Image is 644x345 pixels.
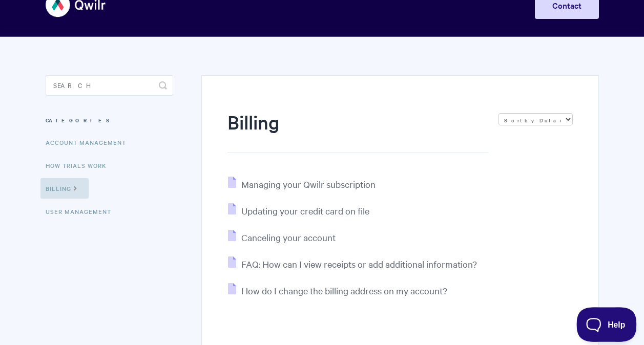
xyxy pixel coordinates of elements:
h1: Billing [227,109,488,153]
span: Updating your credit card on file [241,205,369,217]
h3: Categories [46,111,173,130]
a: User Management [46,201,119,222]
iframe: Toggle Customer Support [576,307,637,342]
input: Search [46,75,173,96]
a: FAQ: How can I view receipts or add additional information? [228,258,477,270]
a: Canceling your account [228,231,336,243]
a: Managing your Qwilr subscription [228,178,376,190]
a: Updating your credit card on file [228,205,369,217]
select: Page reloads on selection [498,113,573,125]
a: How Trials Work [46,155,114,176]
a: Account Management [46,132,134,153]
a: How do I change the billing address on my account? [228,285,447,296]
span: How do I change the billing address on my account? [241,285,447,296]
span: Managing your Qwilr subscription [241,178,376,190]
span: FAQ: How can I view receipts or add additional information? [241,258,477,270]
a: Billing [40,178,89,199]
span: Canceling your account [241,231,336,243]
